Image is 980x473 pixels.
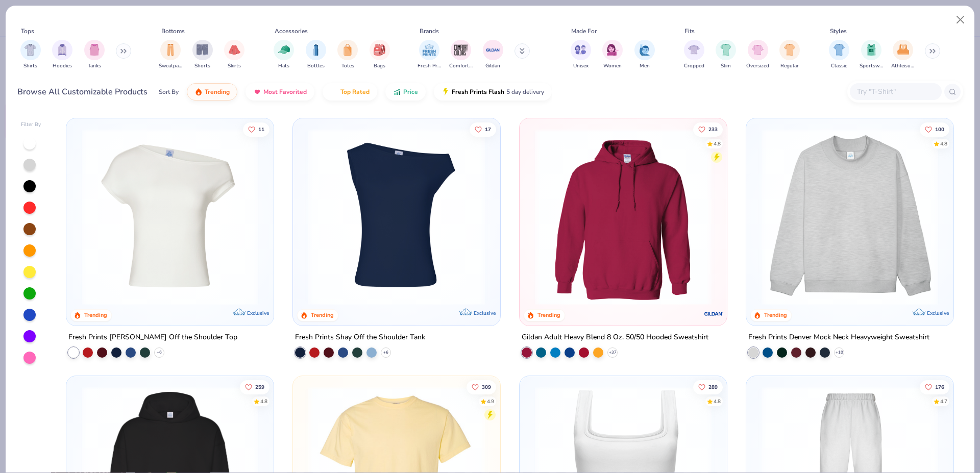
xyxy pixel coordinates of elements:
[603,62,622,70] span: Women
[159,40,182,70] button: filter button
[453,42,469,58] img: Comfort Colors Image
[522,331,708,344] div: Gildan Adult Heavy Blend 8 Oz. 50/50 Hooded Sweatshirt
[23,62,37,70] span: Shirts
[634,40,655,70] div: filter for Men
[52,40,72,70] div: filter for Hoodies
[253,88,261,96] img: most_fav.gif
[891,40,915,70] div: filter for Athleisure
[483,40,503,70] div: filter for Gildan
[275,27,308,36] div: Accessories
[708,127,718,132] span: 233
[341,62,354,70] span: Totes
[571,27,597,36] div: Made For
[602,40,623,70] button: filter button
[575,44,586,56] img: Unisex Image
[403,88,418,96] span: Price
[639,44,650,56] img: Men Image
[263,88,307,96] span: Most Favorited
[165,44,176,56] img: Sweatpants Image
[194,88,203,96] img: trending.gif
[337,40,358,70] button: filter button
[224,40,244,70] div: filter for Skirts
[634,40,655,70] button: filter button
[891,40,915,70] button: filter button
[278,62,289,70] span: Hats
[829,40,849,70] div: filter for Classic
[161,27,185,36] div: Bottoms
[306,40,326,70] div: filter for Bottles
[229,44,240,56] img: Skirts Image
[474,310,496,316] span: Exclusive
[274,40,294,70] button: filter button
[746,62,769,70] span: Oversized
[159,87,179,96] div: Sort By
[830,27,847,36] div: Styles
[89,44,100,56] img: Tanks Image
[88,62,101,70] span: Tanks
[53,62,72,70] span: Hoodies
[57,44,68,56] img: Hoodies Image
[256,384,265,389] span: 259
[157,350,162,356] span: + 6
[951,10,970,30] button: Close
[607,44,619,56] img: Women Image
[866,44,877,56] img: Sportswear Image
[20,40,41,70] button: filter button
[720,44,731,56] img: Slim Image
[693,122,723,136] button: Like
[748,331,929,344] div: Fresh Prints Denver Mock Neck Heavyweight Sweatshirt
[897,44,909,56] img: Athleisure Image
[716,40,736,70] div: filter for Slim
[187,83,237,101] button: Trending
[714,397,721,405] div: 4.8
[716,40,736,70] button: filter button
[860,40,883,70] div: filter for Sportswear
[530,129,717,305] img: 01756b78-01f6-4cc6-8d8a-3c30c1a0c8ac
[779,40,800,70] div: filter for Regular
[340,88,370,96] span: Top Rated
[684,27,695,36] div: Fits
[708,384,718,389] span: 289
[571,40,591,70] button: filter button
[940,397,947,405] div: 4.7
[246,83,314,101] button: Most Favorited
[385,83,426,101] button: Price
[159,40,182,70] div: filter for Sweatpants
[21,121,41,129] div: Filter By
[920,122,949,136] button: Like
[835,350,843,356] span: + 10
[829,40,849,70] button: filter button
[571,40,591,70] div: filter for Unisex
[422,42,437,58] img: Fresh Prints Image
[684,40,704,70] button: filter button
[224,40,244,70] button: filter button
[192,40,213,70] button: filter button
[482,384,491,389] span: 309
[77,129,263,305] img: a1c94bf0-cbc2-4c5c-96ec-cab3b8502a7f
[926,310,948,316] span: Exclusive
[935,384,944,389] span: 176
[693,380,723,394] button: Like
[746,40,769,70] button: filter button
[752,44,764,56] img: Oversized Image
[247,310,269,316] span: Exclusive
[485,127,491,132] span: 17
[274,40,294,70] div: filter for Hats
[303,129,490,305] img: 5716b33b-ee27-473a-ad8a-9b8687048459
[192,40,213,70] div: filter for Shorts
[856,86,935,97] input: Try "T-Shirt"
[490,129,677,305] img: af1e0f41-62ea-4e8f-9b2b-c8bb59fc549d
[784,44,796,56] img: Regular Image
[487,397,494,405] div: 4.9
[197,44,208,56] img: Shorts Image
[420,27,439,36] div: Brands
[24,44,36,56] img: Shirts Image
[383,350,388,356] span: + 6
[779,40,800,70] button: filter button
[602,40,623,70] div: filter for Women
[449,40,473,70] div: filter for Comfort Colors
[374,62,385,70] span: Bags
[780,62,799,70] span: Regular
[684,62,704,70] span: Cropped
[84,40,105,70] button: filter button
